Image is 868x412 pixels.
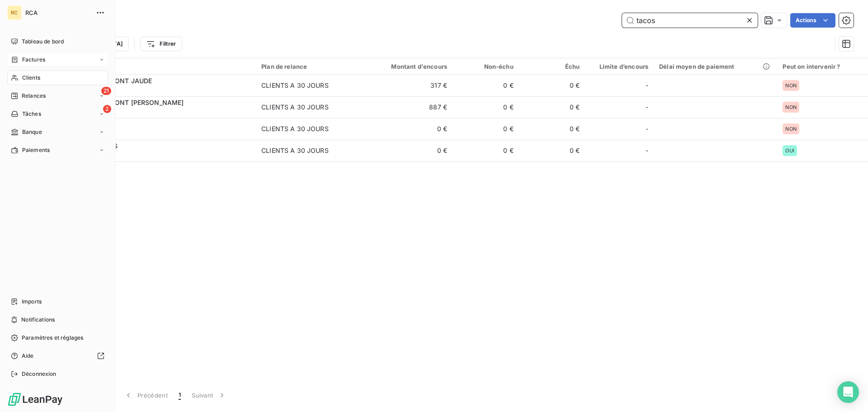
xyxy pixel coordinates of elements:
input: Rechercher [622,13,758,28]
td: 317 € [363,75,453,96]
span: Tableau de bord [22,38,64,46]
div: Limite d’encours [590,63,648,70]
span: 21 [101,87,111,95]
span: OUI [785,148,794,153]
td: 0 € [453,75,519,96]
a: Aide [7,349,108,363]
span: 90199200 [62,107,250,116]
button: Précédent [118,386,173,405]
span: 90199300 [62,85,250,95]
button: Suivant [186,386,232,405]
span: NON [785,104,796,110]
td: 0 € [453,96,519,118]
div: Plan de relance [261,63,358,70]
span: O'TACOS CLERMONT [PERSON_NAME] [62,99,184,106]
div: CLIENTS A 30 JOURS [261,146,329,155]
span: Aide [22,352,34,360]
div: Open Intercom Messenger [837,381,859,403]
span: - [646,81,648,90]
td: 0 € [519,75,585,96]
div: Montant d'encours [369,63,447,70]
span: RCA [25,9,90,16]
span: - [646,146,648,155]
div: CLIENTS A 30 JOURS [261,81,329,90]
span: 1 [179,391,181,400]
span: Clients [22,74,40,82]
span: - [646,124,648,133]
td: 0 € [453,140,519,161]
div: Échu [524,63,580,70]
div: CLIENTS A 30 JOURS [261,103,329,112]
span: NON [785,83,796,88]
span: 90155800 [62,151,250,160]
td: 0 € [363,140,453,161]
div: RC [7,5,22,20]
div: Non-échu [458,63,514,70]
span: Déconnexion [22,370,57,378]
button: Filtrer [140,37,182,51]
div: CLIENTS A 30 JOURS [261,124,329,133]
span: Factures [22,56,45,64]
td: 0 € [519,140,585,161]
span: Imports [22,298,42,306]
div: Délai moyen de paiement [659,63,772,70]
span: Banque [22,128,42,136]
span: 90190200 [62,129,250,138]
td: 887 € [363,96,453,118]
button: 1 [173,386,186,405]
span: Relances [22,92,46,100]
td: 0 € [453,118,519,140]
span: Paramètres et réglages [22,334,83,342]
span: Paiements [22,146,50,154]
span: NON [785,126,796,132]
div: Peut on intervenir ? [783,63,863,70]
span: - [646,103,648,112]
span: Notifications [21,316,55,324]
td: 0 € [363,118,453,140]
span: Tâches [22,110,41,118]
span: 2 [103,105,111,113]
img: Logo LeanPay [7,392,63,407]
button: Actions [790,13,835,28]
td: 0 € [519,118,585,140]
td: 0 € [519,96,585,118]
